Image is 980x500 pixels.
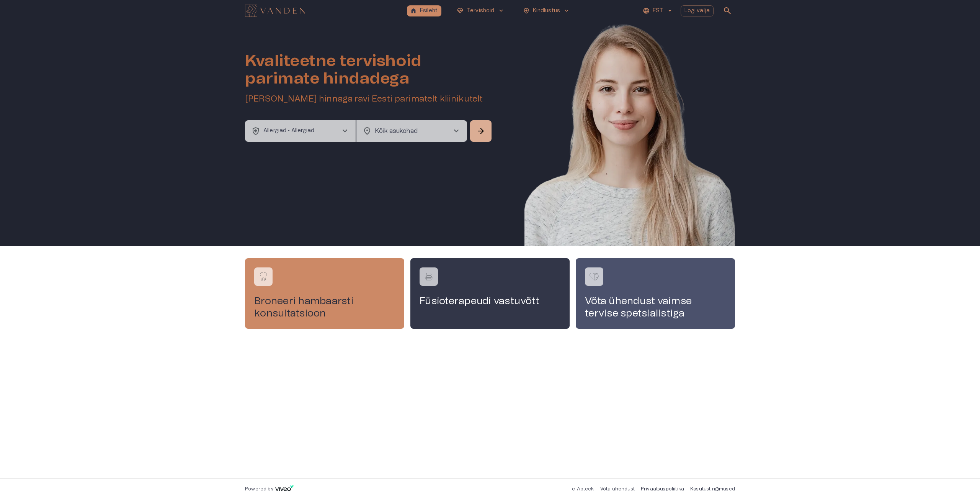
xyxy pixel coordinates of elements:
[258,271,269,282] img: Broneeri hambaarsti konsultatsioon logo
[723,6,732,15] span: search
[245,52,493,87] h1: Kvaliteetne tervishoid parimate hindadega
[523,7,530,14] span: health_and_safety
[720,3,735,18] button: open search modal
[476,126,485,136] span: arrow_forward
[520,5,573,16] button: health_and_safetyKindlustuskeyboard_arrow_down
[245,93,493,105] h5: [PERSON_NAME] hinnaga ravi Eesti parimatelt kliinikutelt
[245,258,404,329] a: Navigate to service booking
[254,295,395,320] h4: Broneeri hambaarsti konsultatsioon
[245,486,273,492] p: Powered by
[576,258,735,329] a: Navigate to service booking
[690,487,735,491] a: Kasutustingimused
[452,126,461,136] span: chevron_right
[533,7,560,15] p: Kindlustus
[340,126,350,136] span: chevron_right
[467,7,495,15] p: Tervishoid
[410,7,417,14] span: home
[457,7,464,14] span: ecg_heart
[454,5,508,16] button: ecg_heartTervishoidkeyboard_arrow_down
[681,5,714,16] button: Logi välja
[642,5,674,16] button: EST
[470,120,492,142] button: Search
[572,487,594,491] a: e-Apteek
[420,7,438,15] p: Esileht
[245,5,305,17] img: Vanden logo
[653,7,663,15] p: EST
[585,295,726,320] h4: Võta ühendust vaimse tervise spetsialistiga
[410,258,570,329] a: Navigate to service booking
[251,126,260,136] span: health_and_safety
[263,127,314,135] p: Allergiad - Allergiad
[363,126,372,136] span: location_on
[600,486,635,492] p: Võta ühendust
[684,7,710,15] p: Logi välja
[245,5,404,16] a: Navigate to homepage
[498,7,505,14] span: keyboard_arrow_down
[423,271,434,282] img: Füsioterapeudi vastuvõtt logo
[407,5,441,16] button: homeEsileht
[524,21,735,269] img: Woman smiling
[563,7,570,14] span: keyboard_arrow_down
[641,487,684,491] a: Privaatsuspoliitika
[375,126,439,136] p: Kõik asukohad
[245,120,356,142] button: health_and_safetyAllergiad - Allergiadchevron_right
[420,295,560,307] h4: Füsioterapeudi vastuvõtt
[588,271,600,282] img: Võta ühendust vaimse tervise spetsialistiga logo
